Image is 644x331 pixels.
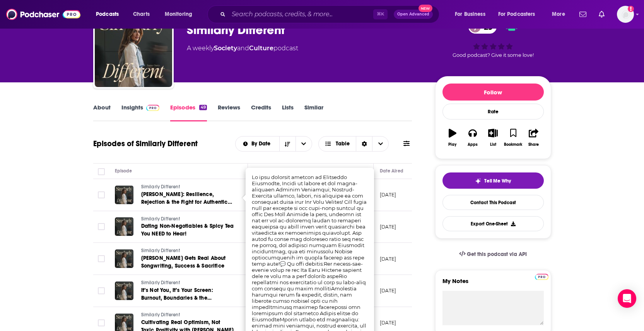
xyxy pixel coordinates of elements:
[95,10,172,87] img: Similarly Different
[141,312,234,319] a: Similarly Different
[218,104,240,121] a: Reviews
[170,104,207,121] a: Episodes49
[141,216,180,222] span: Similarly Different
[141,287,234,302] a: It’s Not You, It’s Your Screen: Burnout, Boundaries & the [MEDICAL_DATA]
[251,141,273,147] span: By Date
[380,166,403,176] div: Date Aired
[133,9,150,20] span: Charts
[380,224,396,230] p: [DATE]
[141,191,232,213] span: [PERSON_NAME]: Resilience, Rejection & the Fight for Authentic Latina Stories
[449,8,495,20] button: open menu
[419,5,432,12] span: New
[96,9,119,20] span: Podcasts
[442,277,544,291] label: My Notes
[442,216,544,231] button: Export One-Sheet
[493,8,547,20] button: open menu
[617,6,634,23] button: Show profile menu
[199,105,207,110] div: 49
[397,12,429,16] span: Open Advanced
[484,178,511,184] span: Tell Me Why
[617,6,634,23] span: Logged in as BerkMarc
[237,44,249,52] span: and
[380,191,396,198] p: [DATE]
[467,251,527,258] span: Get this podcast via API
[121,104,160,121] a: InsightsPodchaser Pro
[254,166,279,176] div: Description
[115,166,132,176] div: Episode
[504,142,522,147] div: Bookmark
[528,142,539,147] div: Share
[503,124,523,152] button: Bookmark
[141,312,180,317] span: Similarly Different
[141,280,180,285] span: Similarly Different
[93,104,111,121] a: About
[141,216,234,223] a: Similarly Different
[141,287,213,309] span: It’s Not You, It’s Your Screen: Burnout, Boundaries & the [MEDICAL_DATA]
[490,142,496,147] div: List
[93,139,198,148] h1: Episodes of Similarly Different
[442,104,544,119] div: Rate
[98,223,105,230] span: Toggle select row
[453,245,533,264] a: Get this podcast via API
[98,191,105,198] span: Toggle select row
[91,8,129,20] button: open menu
[98,255,105,262] span: Toggle select row
[249,44,273,52] a: Culture
[618,289,636,308] div: Open Intercom Messenger
[453,52,534,58] span: Good podcast? Give it some love!
[628,6,634,12] svg: Add a profile image
[318,136,389,152] button: Choose View
[282,104,294,121] a: Lists
[251,104,271,121] a: Credits
[214,44,237,52] a: Society
[448,142,456,147] div: Play
[141,184,180,189] span: Similarly Different
[435,15,551,63] div: 29Good podcast? Give it some love!
[442,124,463,152] button: Play
[296,136,312,151] button: open menu
[475,178,481,184] img: tell me why sparkle
[141,248,180,253] span: Similarly Different
[98,319,105,326] span: Toggle select row
[141,191,234,206] a: [PERSON_NAME]: Resilience, Rejection & the Fight for Authentic Latina Stories
[535,273,548,280] a: Pro website
[442,172,544,189] button: tell me why sparkleTell Me Why
[304,104,323,121] a: Similar
[235,136,312,152] h2: Choose List sort
[229,8,373,20] input: Search podcasts, credits, & more...
[442,195,544,210] a: Contact This Podcast
[498,9,535,20] span: For Podcasters
[442,84,544,101] button: Follow
[535,274,548,280] img: Podchaser Pro
[483,124,503,152] button: List
[6,7,80,22] img: Podchaser - Follow, Share and Rate Podcasts
[455,9,485,20] span: For Business
[596,8,608,21] a: Show notifications dropdown
[141,255,226,269] span: [PERSON_NAME] Gets Real About Songwriting, Success & Sacrifice
[165,9,192,20] span: Monitoring
[141,223,234,237] span: Dating Non-Negotiables & Spicy Tea You NEED to Hear!
[552,9,565,20] span: More
[98,287,105,294] span: Toggle select row
[523,124,543,152] button: Share
[373,9,388,19] span: ⌘ K
[380,319,396,326] p: [DATE]
[468,142,478,147] div: Apps
[617,6,634,23] img: User Profile
[394,10,433,19] button: Open AdvancedNew
[141,184,234,191] a: Similarly Different
[141,222,234,238] a: Dating Non-Negotiables & Spicy Tea You NEED to Hear!
[128,8,154,20] a: Charts
[279,136,296,151] button: Sort Direction
[236,141,279,147] button: open menu
[141,254,234,270] a: [PERSON_NAME] Gets Real About Songwriting, Success & Sacrifice
[380,256,396,262] p: [DATE]
[547,8,575,20] button: open menu
[159,8,202,20] button: open menu
[362,167,372,176] button: Column Actions
[576,8,589,21] a: Show notifications dropdown
[141,247,234,254] a: Similarly Different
